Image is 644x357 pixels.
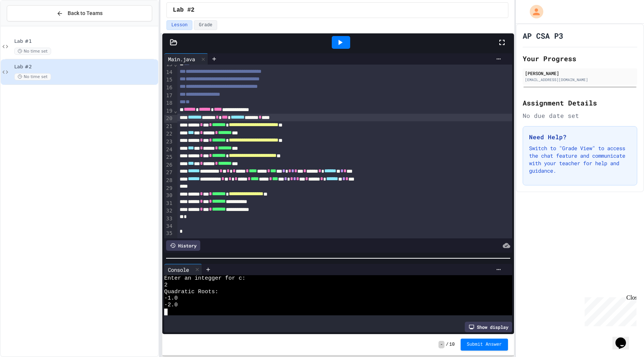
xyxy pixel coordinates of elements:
[164,61,174,69] div: 13
[174,61,177,67] span: Fold line
[164,302,178,309] span: -2.0
[164,130,174,138] div: 22
[164,53,208,65] div: Main.java
[164,275,245,282] span: Enter an integger for c:
[164,138,174,146] div: 23
[523,53,637,64] h2: Your Progress
[523,111,637,120] div: No due date set
[465,322,512,332] div: Show display
[164,289,218,295] span: Quadratic Roots:
[525,77,635,83] div: [EMAIL_ADDRESS][DOMAIN_NAME]
[164,282,168,289] span: 2
[164,123,174,131] div: 21
[449,342,455,348] span: 10
[164,295,178,302] span: -1.0
[164,266,193,274] div: Console
[194,20,217,30] button: Grade
[3,3,52,48] div: Chat with us now!Close
[164,84,174,92] div: 16
[164,215,174,223] div: 33
[164,185,174,192] div: 29
[164,207,174,215] div: 32
[68,9,103,17] span: Back to Teams
[164,264,202,275] div: Console
[174,108,177,114] span: Fold line
[164,230,174,237] div: 35
[164,115,174,123] div: 20
[166,20,192,30] button: Lesson
[612,327,636,349] iframe: chat widget
[164,99,174,107] div: 18
[164,107,174,115] div: 19
[164,161,174,169] div: 26
[522,3,545,20] div: My Account
[467,342,502,348] span: Submit Answer
[525,70,635,77] div: [PERSON_NAME]
[14,38,157,45] span: Lab #1
[523,30,563,41] h1: AP CSA P3
[164,76,174,84] div: 15
[164,69,174,77] div: 14
[173,6,195,15] span: Lab #2
[582,294,636,326] iframe: chat widget
[164,169,174,177] div: 27
[14,48,51,55] span: No time set
[164,92,174,100] div: 17
[529,133,631,142] h3: Need Help?
[166,240,200,251] div: History
[529,145,631,175] p: Switch to "Grade View" to access the chat feature and communicate with your teacher for help and ...
[164,192,174,200] div: 30
[7,5,152,21] button: Back to Teams
[164,177,174,185] div: 28
[14,73,51,80] span: No time set
[164,200,174,208] div: 31
[461,339,508,351] button: Submit Answer
[523,98,637,108] h2: Assignment Details
[438,341,444,348] span: -
[164,223,174,230] div: 34
[164,55,199,63] div: Main.java
[164,154,174,161] div: 25
[164,146,174,154] div: 24
[14,64,157,70] span: Lab #2
[446,342,449,348] span: /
